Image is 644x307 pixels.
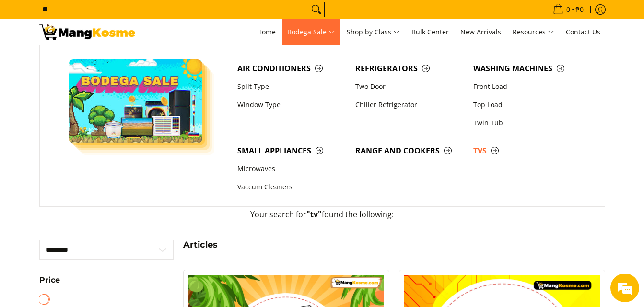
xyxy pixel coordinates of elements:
[460,27,501,36] span: New Arrivals
[282,19,340,45] a: Bodega Sale
[355,145,464,157] span: Range and Cookers
[342,19,405,45] a: Shop by Class
[233,160,351,178] a: Microwaves
[309,2,324,17] button: Search
[411,27,449,36] span: Bulk Center
[233,142,351,160] a: Small Appliances
[257,27,276,36] span: Home
[347,26,400,38] span: Shop by Class
[306,209,322,219] strong: "tv"
[233,96,351,114] a: Window Type
[473,63,582,75] span: Washing Machines
[69,59,203,143] img: Bodega Sale
[513,26,554,38] span: Resources
[39,276,60,291] summary: Open
[183,240,605,251] h4: Articles
[468,77,586,96] a: Front Load
[508,19,559,45] a: Resources
[407,19,454,45] a: Bulk Center
[355,63,464,75] span: Refrigerators
[233,178,351,197] a: Vaccum Cleaners
[468,96,586,114] a: Top Load
[574,6,585,13] span: ₱0
[473,145,582,157] span: TVs
[566,27,600,36] span: Contact Us
[351,142,468,160] a: Range and Cookers
[145,19,605,45] nav: Main Menu
[561,19,605,45] a: Contact Us
[351,77,468,96] a: Two Door
[468,114,586,132] a: Twin Tub
[233,77,351,96] a: Split Type
[468,59,586,77] a: Washing Machines
[351,59,468,77] a: Refrigerators
[237,63,346,75] span: Air Conditioners
[287,26,335,38] span: Bodega Sale
[39,24,135,40] img: Search: 7 results found for &quot;tv&quot; | Mang Kosme
[550,4,586,15] span: •
[39,276,60,284] span: Price
[252,19,281,45] a: Home
[468,142,586,160] a: TVs
[565,6,572,13] span: 0
[233,59,351,77] a: Air Conditioners
[456,19,506,45] a: New Arrivals
[39,208,605,230] p: Your search for found the following:
[237,145,346,157] span: Small Appliances
[351,96,468,114] a: Chiller Refrigerator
